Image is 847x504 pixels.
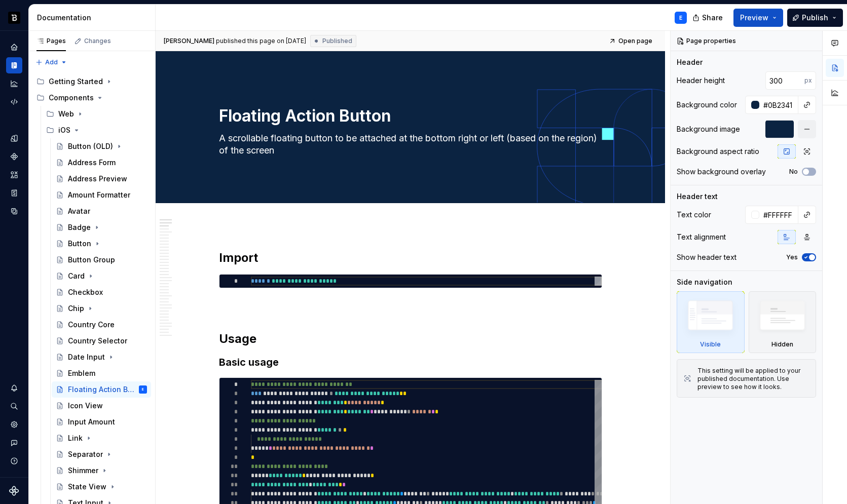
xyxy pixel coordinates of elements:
div: Country Selector [68,336,127,346]
textarea: A scrollable floating button to be attached at the bottom right or left (based on the region) of ... [217,130,600,159]
a: Assets [6,167,22,183]
span: Preview [740,13,768,23]
div: Separator [68,449,103,459]
a: Shimmer [52,462,151,479]
div: Badge [68,222,91,232]
a: Badge [52,219,151,236]
button: Preview [733,9,783,27]
div: Getting Started [32,73,151,90]
div: Icon View [68,401,103,411]
button: Add [32,55,70,69]
div: Getting Started [49,76,103,87]
a: Code automation [6,94,22,110]
h2: Usage [219,331,602,347]
input: Auto [759,96,798,114]
button: Search ⌘K [6,398,22,414]
div: Design tokens [6,130,22,146]
div: iOS [42,122,151,138]
a: Button Group [52,252,151,268]
span: [PERSON_NAME] [164,37,214,45]
label: No [789,168,798,176]
a: Chip [52,300,151,317]
div: Amount Formatter [68,190,130,200]
div: Chip [68,303,84,314]
a: Card [52,268,151,284]
div: State View [68,482,106,492]
h3: Basic usage [219,355,602,369]
button: Contact support [6,435,22,451]
textarea: Floating Action Button [217,104,600,128]
a: Amount Formatter [52,187,151,203]
a: Icon View [52,398,151,414]
div: Web [42,106,151,122]
div: E [679,14,682,22]
div: Side navigation [677,277,732,287]
div: Checkbox [68,287,103,297]
h2: Import [219,250,602,266]
div: Visible [677,291,745,353]
label: Yes [786,253,798,261]
div: Input Amount [68,417,115,427]
div: Home [6,39,22,55]
div: Address Preview [68,174,127,184]
input: Auto [759,206,798,224]
div: Header [677,57,703,67]
a: Analytics [6,75,22,92]
a: Date Input [52,349,151,365]
div: Emblem [68,368,95,378]
div: Changes [84,37,111,45]
a: State View [52,479,151,495]
div: Address Form [68,158,116,168]
div: Visible [700,340,721,348]
a: Emblem [52,365,151,381]
div: Components [49,93,94,103]
span: Add [45,58,58,66]
div: This setting will be applied to your published documentation. Use preview to see how it looks. [697,367,809,391]
div: E [142,384,144,395]
svg: Supernova Logo [9,486,19,496]
div: Shimmer [68,466,98,476]
button: Publish [787,9,843,27]
a: Data sources [6,203,22,219]
p: px [804,76,812,85]
div: Text color [677,210,711,220]
a: Separator [52,446,151,462]
div: Button [68,239,91,249]
a: Avatar [52,203,151,219]
input: Auto [765,71,804,90]
span: Publish [802,13,828,23]
div: Notifications [6,380,22,396]
div: Card [68,271,85,281]
div: Avatar [68,206,90,216]
div: published this page on [DATE] [216,37,306,45]
span: Share [702,13,723,23]
a: Country Core [52,317,151,333]
a: Checkbox [52,284,151,300]
div: Country Core [68,320,115,330]
a: Address Form [52,154,151,171]
div: Documentation [37,13,151,23]
a: Components [6,148,22,165]
button: Share [687,9,729,27]
div: Text alignment [677,232,726,242]
span: Open page [618,37,652,45]
a: Floating Action ButtonE [52,381,151,398]
div: Settings [6,416,22,433]
a: Storybook stories [6,185,22,201]
img: ef5c8306-425d-487c-96cf-06dd46f3a532.png [8,12,20,24]
a: Input Amount [52,414,151,430]
div: Header height [677,75,725,86]
div: Date Input [68,352,105,362]
div: Web [58,109,74,119]
a: Documentation [6,57,22,73]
